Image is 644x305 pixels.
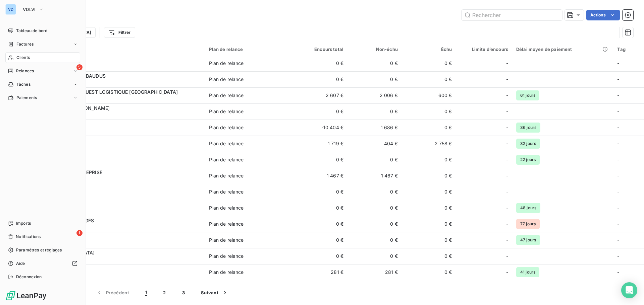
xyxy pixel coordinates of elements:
[402,232,456,248] td: 0 €
[5,245,80,255] a: Paramètres et réglages
[209,172,244,179] div: Plan de relance
[347,55,402,71] td: 0 €
[46,89,178,95] span: AD PL CENTRE OUEST LOGISTIQUE [GEOGRAPHIC_DATA]
[617,47,640,52] div: Tag
[16,95,37,101] span: Paiements
[402,136,456,152] td: 2 758 €
[506,108,508,115] span: -
[402,87,456,103] td: 600 €
[506,60,508,67] span: -
[293,87,347,103] td: 2 607 €
[506,156,508,163] span: -
[76,64,83,70] span: 5
[462,10,562,20] input: Rechercher
[506,140,508,147] span: -
[516,203,540,213] span: 48 jours
[516,47,609,52] div: Délai moyen de paiement
[506,76,508,83] span: -
[402,55,456,71] td: 0 €
[516,123,540,133] span: 36 jours
[5,4,16,15] div: VD
[617,221,619,227] span: -
[506,172,508,179] span: -
[347,136,402,152] td: 404 €
[16,68,34,74] span: Relances
[347,248,402,264] td: 0 €
[5,290,47,301] img: Logo LeanPay
[617,157,619,162] span: -
[402,216,456,232] td: 0 €
[506,188,508,195] span: -
[209,140,244,147] div: Plan de relance
[5,258,80,269] a: Aide
[16,274,42,280] span: Déconnexion
[46,95,201,102] span: 145463
[16,41,34,47] span: Factures
[516,90,539,100] span: 61 jours
[5,92,80,103] a: Paiements
[297,47,343,52] div: Encours total
[16,234,41,240] span: Notifications
[347,87,402,103] td: 2 006 €
[145,289,147,296] span: 1
[5,66,80,76] a: 5Relances
[209,188,244,195] div: Plan de relance
[617,60,619,66] span: -
[209,60,244,67] div: Plan de relance
[621,282,637,298] div: Open Intercom Messenger
[293,103,347,120] td: 0 €
[209,156,244,163] div: Plan de relance
[46,224,201,231] span: 215023
[293,120,347,136] td: -10 404 €
[46,79,201,86] span: 704
[293,248,347,264] td: 0 €
[402,152,456,168] td: 0 €
[406,47,452,52] div: Échu
[347,168,402,184] td: 1 467 €
[16,220,31,226] span: Imports
[402,168,456,184] td: 0 €
[347,264,402,280] td: 281 €
[104,27,135,38] button: Filtrer
[5,218,80,229] a: Imports
[617,173,619,178] span: -
[16,28,47,34] span: Tableau de bord
[209,76,244,83] div: Plan de relance
[88,286,137,300] button: Précédent
[617,269,619,275] span: -
[402,120,456,136] td: 0 €
[46,272,201,279] span: 1150
[293,136,347,152] td: 1 719 €
[46,256,201,263] span: 215015
[402,184,456,200] td: 0 €
[155,286,174,300] button: 2
[347,232,402,248] td: 0 €
[516,219,540,229] span: 77 jours
[76,230,83,236] span: 1
[460,47,508,52] div: Limite d’encours
[402,103,456,120] td: 0 €
[5,79,80,90] a: Tâches
[46,176,201,182] span: 210419
[617,108,619,114] span: -
[506,237,508,243] span: -
[617,189,619,195] span: -
[46,111,201,118] span: 211652
[506,253,508,259] span: -
[352,47,398,52] div: Non-échu
[16,247,62,253] span: Paramètres et réglages
[617,76,619,82] span: -
[209,47,289,52] div: Plan de relance
[516,139,540,149] span: 32 jours
[347,152,402,168] td: 0 €
[617,253,619,259] span: -
[5,25,80,36] a: Tableau de bord
[293,232,347,248] td: 0 €
[617,141,619,146] span: -
[5,39,80,50] a: Factures
[506,269,508,276] span: -
[293,152,347,168] td: 0 €
[347,216,402,232] td: 0 €
[209,92,244,99] div: Plan de relance
[46,208,201,215] span: 215030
